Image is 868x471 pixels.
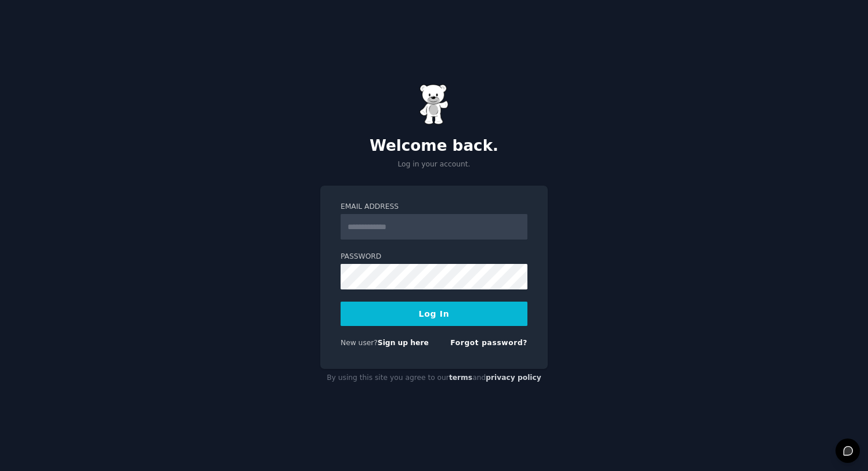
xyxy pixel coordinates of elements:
a: Sign up here [378,339,429,347]
button: Log In [341,302,527,326]
label: Password [341,252,527,262]
a: privacy policy [486,374,541,382]
label: Email Address [341,202,527,212]
img: Gummy Bear [419,84,449,125]
h2: Welcome back. [320,137,548,155]
a: terms [449,374,472,382]
a: Forgot password? [450,339,527,347]
div: By using this site you agree to our and [320,369,548,387]
p: Log in your account. [320,160,548,170]
span: New user? [341,339,378,347]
